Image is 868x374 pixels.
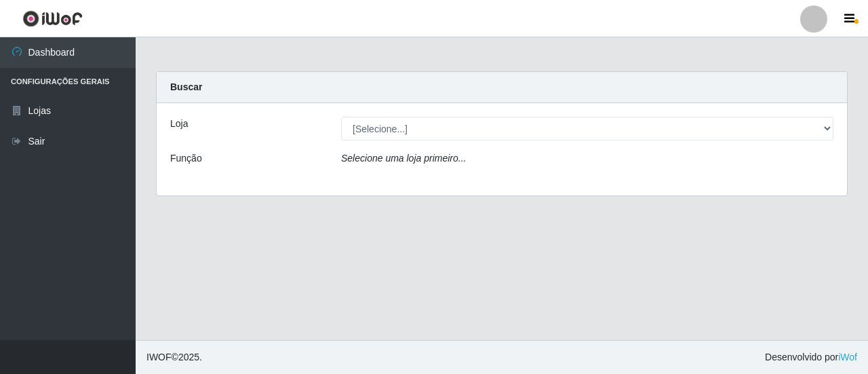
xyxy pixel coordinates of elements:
i: Selecione uma loja primeiro... [341,153,466,164]
span: IWOF [146,352,172,362]
span: Desenvolvido por [765,350,857,364]
label: Função [170,151,202,166]
img: CoreUI Logo [22,10,83,27]
span: © 2025 . [146,350,202,364]
strong: Buscar [170,81,202,92]
a: iWof [838,352,857,362]
label: Loja [170,117,188,131]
